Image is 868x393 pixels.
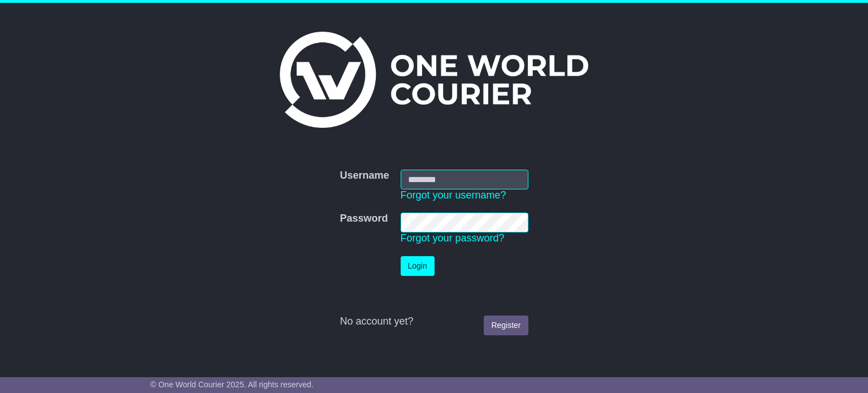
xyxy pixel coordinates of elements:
[484,316,528,335] a: Register
[340,213,388,225] label: Password
[401,256,435,276] button: Login
[340,316,528,328] div: No account yet?
[401,232,505,244] a: Forgot your password?
[401,189,506,201] a: Forgot your username?
[150,380,314,389] span: © One World Courier 2025. All rights reserved.
[340,170,389,182] label: Username
[280,32,588,128] img: One World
